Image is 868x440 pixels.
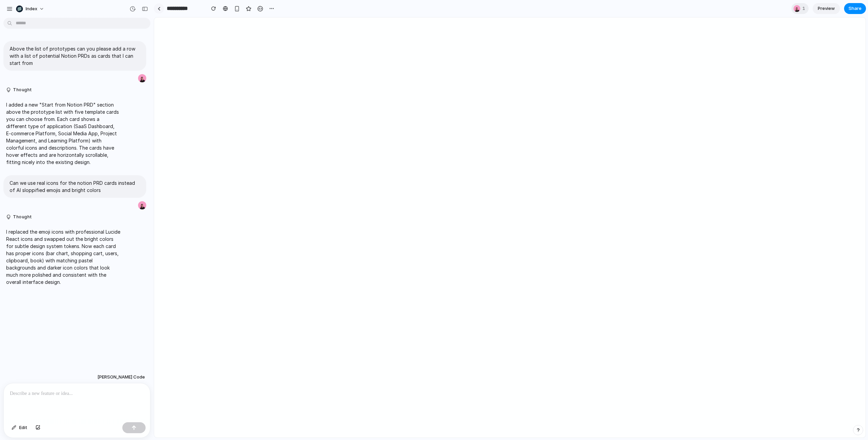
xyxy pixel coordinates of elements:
[791,3,809,14] div: 1
[8,422,31,433] button: Edit
[813,3,840,14] a: Preview
[849,5,862,12] span: Share
[26,5,37,12] span: Index
[10,45,140,67] p: Above the list of prototypes can you please add a row with a list of potential Notion PRDs as car...
[10,179,140,194] p: Can we use real icons for the notion PRD cards instead of AI sloppified emojis and bright colors
[802,5,807,12] span: 1
[95,371,147,383] button: [PERSON_NAME] Code
[6,228,120,286] p: I replaced the emoji icons with professional Lucide React icons and swapped out the bright colors...
[13,3,48,14] button: Index
[844,3,866,14] button: Share
[97,374,145,381] span: [PERSON_NAME] Code
[6,101,120,166] p: I added a new "Start from Notion PRD" section above the prototype list with five template cards y...
[818,5,835,12] span: Preview
[19,424,27,431] span: Edit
